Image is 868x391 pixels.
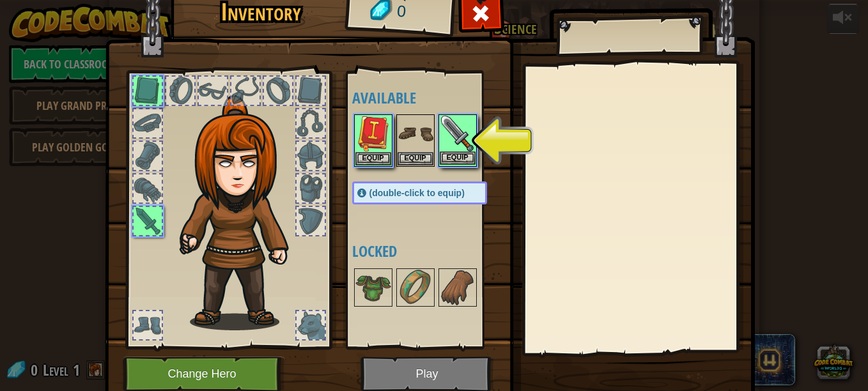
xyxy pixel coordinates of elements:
[355,270,391,305] img: portrait.png
[355,152,391,165] button: Equip
[369,188,465,198] span: (double-click to equip)
[440,270,476,305] img: portrait.png
[174,95,311,330] img: hair_f2.png
[440,151,476,165] button: Equip
[398,270,433,305] img: portrait.png
[355,116,391,151] img: portrait.png
[352,243,513,259] h4: Locked
[398,116,433,151] img: portrait.png
[440,116,476,151] img: portrait.png
[398,152,433,165] button: Equip
[352,89,513,106] h4: Available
